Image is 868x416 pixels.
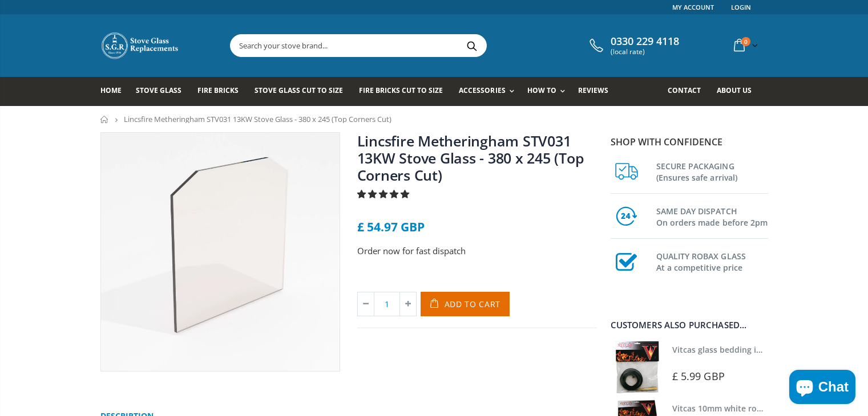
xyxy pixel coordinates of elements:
[197,77,247,106] a: Fire Bricks
[656,203,768,229] h3: SAME DAY DISPATCH On orders made before 2pm
[445,299,501,309] span: Add to Cart
[578,85,608,95] span: Reviews
[231,35,614,56] input: Search your stove brand...
[656,248,768,274] h3: QUALITY ROBAX GLASS At a competitive price
[527,85,556,95] span: How To
[136,85,181,95] span: Stove Glass
[717,85,752,95] span: About us
[587,35,679,56] a: 0330 229 4118 (local rate)
[459,35,485,56] button: Search
[255,85,343,95] span: Stove Glass Cut To Size
[357,219,425,235] span: £ 54.97 GBP
[717,77,760,106] a: About us
[357,244,597,258] p: Order now for fast dispatch
[359,85,443,95] span: Fire Bricks Cut To Size
[672,369,725,383] span: £ 5.99 GBP
[611,35,679,48] span: 0330 229 4118
[357,188,411,199] span: 5.00 stars
[668,85,701,95] span: Contact
[578,77,617,106] a: Reviews
[786,370,859,407] inbox-online-store-chat: Shopify online store chat
[100,85,122,95] span: Home
[421,292,510,316] button: Add to Cart
[611,135,768,149] p: Shop with confidence
[197,85,239,95] span: Fire Bricks
[459,85,505,95] span: Accessories
[255,77,352,106] a: Stove Glass Cut To Size
[668,77,709,106] a: Contact
[100,31,180,60] img: Stove Glass Replacement
[729,34,760,56] a: 0
[741,37,750,46] span: 0
[136,77,190,106] a: Stove Glass
[100,77,130,106] a: Home
[459,77,519,106] a: Accessories
[101,133,340,371] img: stoveglasstwotopcornerscut_bb5125f0-f701-4055-9a19-3d8e62ff3576_800x_crop_center.webp
[527,77,571,106] a: How To
[656,158,768,183] h3: SECURE PACKAGING (Ensures safe arrival)
[100,116,109,123] a: Home
[611,321,768,329] div: Customers also purchased...
[124,114,391,124] span: Lincsfire Metheringham STV031 13KW Stove Glass - 380 x 245 (Top Corners Cut)
[357,131,584,185] a: Lincsfire Metheringham STV031 13KW Stove Glass - 380 x 245 (Top Corners Cut)
[359,77,451,106] a: Fire Bricks Cut To Size
[611,48,679,56] span: (local rate)
[611,341,664,394] img: Vitcas stove glass bedding in tape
